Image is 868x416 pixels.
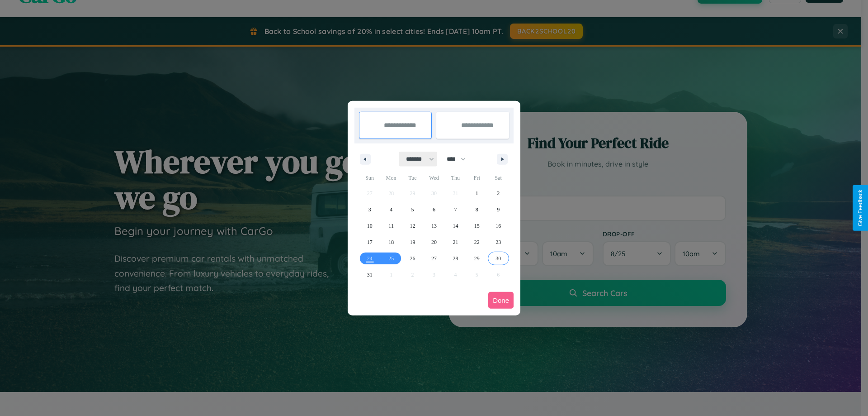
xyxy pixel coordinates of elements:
span: 2 [497,185,500,201]
button: 12 [402,218,423,234]
span: 10 [367,218,373,234]
button: Done [488,292,514,309]
span: 18 [388,234,394,250]
div: Give Feedback [857,190,863,226]
span: 15 [474,218,480,234]
button: 29 [466,250,487,267]
span: 8 [476,201,478,218]
span: 12 [410,218,415,234]
button: 8 [466,201,487,218]
span: 6 [433,201,435,218]
span: 3 [368,201,371,218]
span: 30 [495,250,501,267]
span: 4 [390,201,392,218]
button: 5 [402,201,423,218]
button: 27 [423,250,444,267]
span: 29 [474,250,480,267]
span: 26 [410,250,415,267]
span: Fri [466,171,487,185]
span: 13 [431,218,437,234]
span: Sat [488,171,509,185]
button: 28 [445,250,466,267]
button: 17 [359,234,380,250]
span: 27 [431,250,437,267]
span: 22 [474,234,480,250]
span: 28 [453,250,458,267]
span: 11 [388,218,394,234]
button: 11 [380,218,401,234]
button: 4 [380,201,401,218]
button: 24 [359,250,380,267]
span: 7 [454,201,457,218]
button: 9 [488,201,509,218]
button: 16 [488,218,509,234]
button: 1 [466,185,487,201]
button: 19 [402,234,423,250]
span: 25 [388,250,394,267]
span: 17 [367,234,373,250]
button: 23 [488,234,509,250]
button: 22 [466,234,487,250]
button: 3 [359,201,380,218]
span: 9 [497,201,500,218]
button: 14 [445,218,466,234]
button: 31 [359,267,380,283]
button: 15 [466,218,487,234]
span: 21 [453,234,458,250]
button: 21 [445,234,466,250]
span: Wed [423,171,444,185]
span: 31 [367,267,373,283]
span: 14 [453,218,458,234]
button: 7 [445,201,466,218]
span: 1 [476,185,478,201]
span: 23 [495,234,501,250]
button: 18 [380,234,401,250]
span: 24 [367,250,373,267]
button: 6 [423,201,444,218]
button: 10 [359,218,380,234]
span: Thu [445,171,466,185]
span: Tue [402,171,423,185]
span: 19 [410,234,415,250]
button: 13 [423,218,444,234]
button: 30 [488,250,509,267]
button: 25 [380,250,401,267]
button: 20 [423,234,444,250]
span: 20 [431,234,437,250]
span: Sun [359,171,380,185]
span: 5 [411,201,414,218]
button: 2 [488,185,509,201]
button: 26 [402,250,423,267]
span: Mon [380,171,401,185]
span: 16 [495,218,501,234]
